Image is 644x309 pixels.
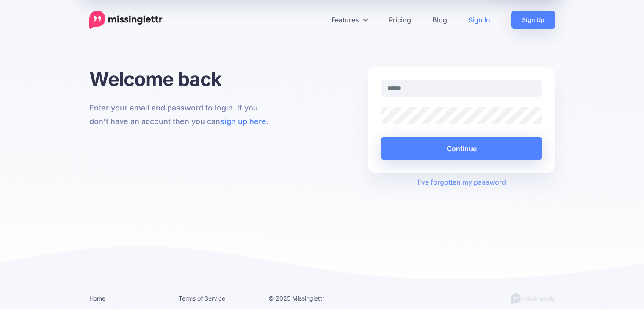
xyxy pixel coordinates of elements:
a: Sign Up [511,11,555,29]
li: © 2025 Missinglettr [268,293,345,303]
a: I've forgotten my password [417,178,506,186]
button: Continue [381,137,542,160]
a: Terms of Service [179,295,225,302]
a: Blog [422,11,458,29]
a: Home [89,295,105,302]
a: Pricing [378,11,422,29]
a: sign up here [220,117,266,126]
a: Features [321,11,378,29]
a: Sign In [458,11,501,29]
p: Enter your email and password to login. If you don't have an account then you can . [89,101,276,128]
h1: Welcome back [89,67,276,91]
